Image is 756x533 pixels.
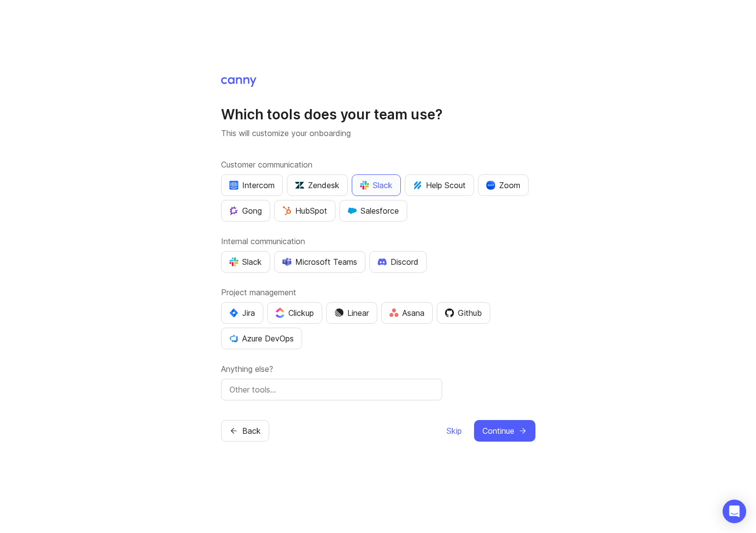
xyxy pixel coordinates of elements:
img: 0D3hMmx1Qy4j6AAAAAElFTkSuQmCC [445,309,454,317]
button: Clickup [267,302,322,324]
div: Intercom [229,179,275,191]
button: Gong [221,200,270,222]
div: Jira [229,307,255,319]
button: Asana [381,302,433,324]
button: Discord [369,251,427,273]
img: j83v6vj1tgY2AAAAABJRU5ErkJggg== [276,308,284,318]
button: Intercom [221,174,283,196]
span: Continue [482,425,514,437]
div: Open Intercom Messenger [723,500,746,523]
img: Canny Home [221,77,256,87]
div: Slack [229,256,262,268]
div: Gong [229,205,262,217]
button: Skip [446,420,462,442]
img: +iLplPsjzba05dttzK064pds+5E5wZnCVbuGoLvBrYdmEPrXTzGo7zG60bLEREEjvOjaG9Saez5xsOEAbxBwOP6dkea84XY9O... [378,258,387,265]
p: This will customize your onboarding [221,127,535,139]
div: Zendesk [295,179,339,191]
button: Jira [221,302,263,324]
img: Dm50RERGQWO2Ei1WzHVviWZlaLVriU9uRN6E+tIr91ebaDbMKKPDpFbssSuEG21dcGXkrKsuOVPwCeFJSFAIOxgiKgL2sFHRe... [335,309,343,317]
div: Clickup [276,307,314,319]
button: Github [437,302,490,324]
button: Azure DevOps [221,328,302,349]
label: Project management [221,286,535,298]
img: Rf5nOJ4Qh9Y9HAAAAAElFTkSuQmCC [390,309,398,317]
img: qKnp5cUisfhcFQGr1t296B61Fm0WkUVwBZaiVE4uNRmEGBFetJMz8xGrgPHqF1mLDIG816Xx6Jz26AFmkmT0yuOpRCAR7zRpG... [229,206,238,215]
button: Slack [352,174,401,196]
label: Customer communication [221,159,535,170]
div: HubSpot [282,205,327,217]
h1: Which tools does your team use? [221,106,535,123]
button: Linear [326,302,377,324]
input: Other tools… [229,384,434,395]
button: Continue [474,420,535,442]
button: Slack [221,251,270,273]
button: Zoom [478,174,529,196]
img: WIAAAAASUVORK5CYII= [229,257,238,266]
img: UniZRqrCPz6BHUWevMzgDJ1FW4xaGg2egd7Chm8uY0Al1hkDyjqDa8Lkk0kDEdqKkBok+T4wfoD0P0o6UMciQ8AAAAASUVORK... [295,181,304,190]
div: Azure DevOps [229,333,294,344]
div: Microsoft Teams [282,256,357,268]
button: HubSpot [274,200,336,222]
span: Skip [447,425,462,437]
img: WIAAAAASUVORK5CYII= [360,181,369,190]
div: Zoom [486,179,520,191]
button: Back [221,420,269,442]
button: Help Scout [405,174,474,196]
button: Salesforce [339,200,407,222]
div: Discord [378,256,419,268]
div: Help Scout [413,179,466,191]
img: svg+xml;base64,PHN2ZyB4bWxucz0iaHR0cDovL3d3dy53My5vcmcvMjAwMC9zdmciIHZpZXdCb3g9IjAgMCA0MC4zNDMgND... [229,309,238,317]
div: Slack [360,179,392,191]
img: xLHbn3khTPgAAAABJRU5ErkJggg== [486,181,495,190]
span: Back [242,425,261,437]
button: Zendesk [287,174,348,196]
div: Linear [335,307,369,319]
div: Salesforce [348,205,399,217]
img: eRR1duPH6fQxdnSV9IruPjCimau6md0HxlPR81SIPROHX1VjYjAN9a41AAAAAElFTkSuQmCC [229,181,238,190]
img: G+3M5qq2es1si5SaumCnMN47tP1CvAZneIVX5dcx+oz+ZLhv4kfP9DwAAAABJRU5ErkJggg== [282,206,291,215]
label: Anything else? [221,363,535,375]
img: kV1LT1TqjqNHPtRK7+FoaplE1qRq1yqhg056Z8K5Oc6xxgIuf0oNQ9LelJqbcyPisAf0C9LDpX5UIuAAAAAElFTkSuQmCC [413,181,422,190]
div: Github [445,307,482,319]
img: GKxMRLiRsgdWqxrdBeWfGK5kaZ2alx1WifDSa2kSTsK6wyJURKhUuPoQRYzjholVGzT2A2owx2gHwZoyZHHCYJ8YNOAZj3DSg... [348,206,357,215]
label: Internal communication [221,235,535,247]
img: YKcwp4sHBXAAAAAElFTkSuQmCC [229,334,238,343]
button: Microsoft Teams [274,251,365,273]
div: Asana [390,307,424,319]
img: D0GypeOpROL5AAAAAElFTkSuQmCC [282,257,291,266]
